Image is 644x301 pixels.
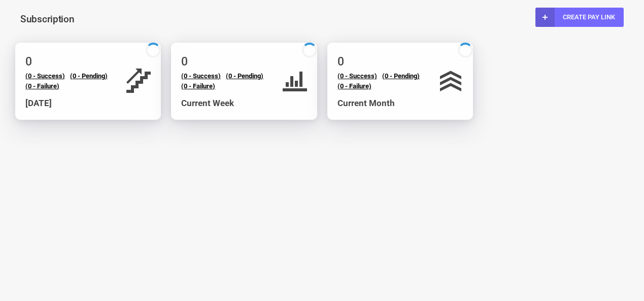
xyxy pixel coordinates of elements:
[337,53,344,71] h2: 0
[25,53,32,71] h2: 0
[337,98,395,108] span: Current Month
[337,72,377,80] a: (0 - Success)
[25,82,59,90] a: (0 - Failure)
[70,72,108,80] a: (0 - Pending)
[337,82,371,90] a: (0 - Failure)
[535,8,624,27] a: Create Pay Link
[181,82,215,90] a: (0 - Failure)
[382,72,420,80] a: (0 - Pending)
[226,72,263,80] a: (0 - Pending)
[181,98,234,108] span: Current Week
[181,53,188,71] h2: 0
[25,72,65,80] a: (0 - Success)
[181,72,221,80] a: (0 - Success)
[25,98,52,108] span: [DATE]
[20,13,75,25] span: Subscription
